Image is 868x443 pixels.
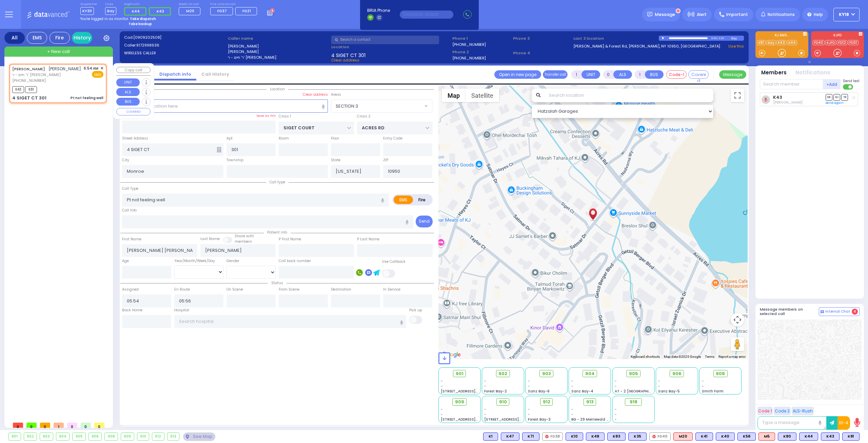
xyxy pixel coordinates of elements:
[843,78,860,84] span: Send text
[133,35,161,40] span: [0909202508]
[571,379,573,384] span: -
[673,432,693,441] div: M20
[27,32,47,44] div: EMS
[452,36,511,41] span: Phone 1
[303,92,328,97] label: Clear address
[400,11,453,19] input: (000)000-00000
[331,136,339,141] label: Floor
[12,95,46,101] div: 4 SIGET CT 301
[773,100,803,105] span: Moshe Hirsch Brach
[826,94,832,100] span: DR
[718,34,725,42] div: 1:02
[56,433,70,440] div: 904
[40,423,50,428] span: 0
[825,309,850,314] span: Internal Chat
[279,258,311,264] label: Call back number
[573,43,720,49] a: [PERSON_NAME] & Forest Rd, [PERSON_NAME], NY 10950, [GEOGRAPHIC_DATA]
[48,66,81,72] span: [PERSON_NAME]
[655,11,675,18] span: Message
[122,308,142,313] label: Back Home
[54,423,64,428] span: 1
[72,32,92,44] a: History
[522,432,539,441] div: BLS
[672,370,682,377] span: 906
[80,2,97,6] label: Dispatcher
[279,237,301,242] label: P First Name
[799,432,818,441] div: BLS
[543,399,550,405] span: 912
[484,407,486,412] span: -
[673,432,693,441] div: ALS
[716,370,725,377] span: 908
[440,350,462,359] a: Open this area in Google Maps (opens a new window)
[122,237,141,242] label: First Name
[543,70,568,79] button: Transfer call
[528,417,551,422] span: Forest Bay-3
[571,384,573,389] span: -
[652,435,656,438] img: red-radio-icon.svg
[136,42,159,48] span: 9172998636
[842,432,860,441] div: BLS
[811,34,864,38] label: KJFD
[279,287,299,292] label: From Scene
[174,308,189,313] label: Hospital
[658,384,660,389] span: -
[122,158,129,163] label: City
[760,307,819,316] h5: Message members on selected call
[666,70,687,79] button: Code-1
[105,7,116,15] span: Bay
[737,432,756,441] div: BLS
[100,66,103,71] span: ✕
[331,287,351,292] label: Destination
[179,2,202,6] label: Medic on call
[256,113,276,118] label: Save as POI
[105,433,118,440] div: 908
[833,8,860,21] button: KY18
[613,70,632,79] button: ALS
[615,379,617,384] span: -
[607,432,626,441] div: BLS
[821,432,840,441] div: BLS
[528,379,530,384] span: -
[441,389,505,394] span: [STREET_ADDRESS][PERSON_NAME]
[383,158,388,163] label: ZIP
[89,433,102,440] div: 906
[649,432,671,441] div: FD40
[799,432,818,441] div: K44
[174,315,407,328] input: Search hospital
[615,407,652,412] div: -
[367,7,390,14] span: BRIA Phone
[228,55,329,60] label: ר' חיים - ר' [PERSON_NAME]
[267,87,288,92] span: Location
[528,412,530,417] span: -
[607,432,626,441] div: K83
[105,2,116,6] label: Lines
[823,79,841,89] button: +Add
[841,94,848,100] span: TR
[440,350,462,359] img: Google
[837,416,850,430] button: 10-4
[279,114,291,119] label: Cross 1
[186,8,194,14] span: M20
[755,34,808,38] label: KJ EMS...
[73,433,85,440] div: 905
[586,432,605,441] div: K48
[731,337,744,351] button: Drag Pegman onto the map to open Street View
[383,287,400,292] label: In Service
[129,21,152,26] strong: Take backup
[774,407,791,415] button: Code 2
[228,49,329,55] label: [PERSON_NAME]
[116,108,151,115] button: COVERED
[116,67,151,73] button: Copy call
[50,32,70,44] div: Fire
[12,66,45,72] a: [PERSON_NAME]
[499,399,507,405] span: 910
[25,86,37,93] span: K81
[528,389,550,394] span: Sanz Bay-6
[394,196,413,204] label: EMS
[121,433,134,440] div: 909
[716,432,735,441] div: K40
[852,309,858,315] span: 4
[80,7,94,15] span: KY30
[586,432,605,441] div: BLS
